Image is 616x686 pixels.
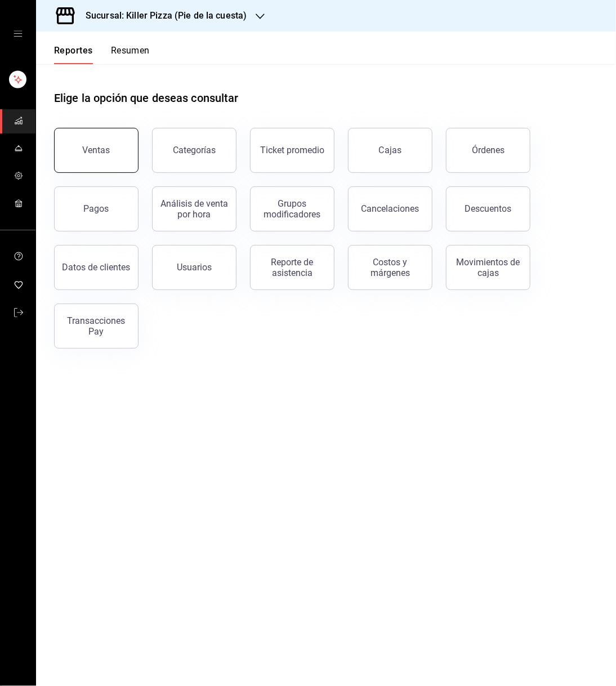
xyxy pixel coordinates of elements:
[152,245,236,290] button: Usuarios
[250,186,334,231] button: Grupos modificadores
[348,128,432,173] a: Cajas
[348,186,432,231] button: Cancelaciones
[250,245,334,290] button: Reporte de asistencia
[54,245,139,290] button: Datos de clientes
[465,203,512,214] div: Descuentos
[83,145,110,155] div: Ventas
[379,144,402,157] div: Cajas
[257,257,327,278] div: Reporte de asistencia
[260,145,324,155] div: Ticket promedio
[77,9,247,23] h3: Sucursal: Killer Pizza (Pie de la cuesta)
[453,257,523,278] div: Movimientos de cajas
[63,262,131,273] div: Datos de clientes
[355,257,425,278] div: Costos y márgenes
[446,128,530,173] button: Órdenes
[61,315,131,337] div: Transacciones Pay
[257,198,327,220] div: Grupos modificadores
[14,29,23,38] button: open drawer
[54,128,139,173] button: Ventas
[446,186,530,231] button: Descuentos
[54,45,150,64] div: navigation tabs
[348,245,432,290] button: Costos y márgenes
[446,245,530,290] button: Movimientos de cajas
[159,198,229,220] div: Análisis de venta por hora
[173,145,216,155] div: Categorías
[152,128,236,173] button: Categorías
[54,304,139,349] button: Transacciones Pay
[472,145,505,155] div: Órdenes
[54,90,239,106] h1: Elige la opción que deseas consultar
[177,262,212,273] div: Usuarios
[111,45,150,64] button: Resumen
[361,203,419,214] div: Cancelaciones
[54,45,93,64] button: Reportes
[84,203,109,214] div: Pagos
[250,128,334,173] button: Ticket promedio
[54,186,139,231] button: Pagos
[152,186,236,231] button: Análisis de venta por hora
